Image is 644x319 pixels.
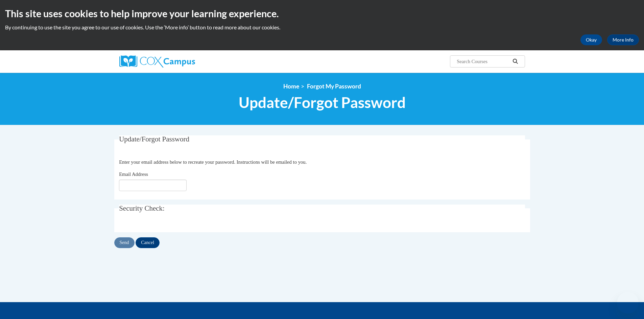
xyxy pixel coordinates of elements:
[5,7,639,20] h2: This site uses cookies to help improve your learning experience.
[136,237,160,248] input: Cancel
[119,55,195,68] img: Cox Campus
[119,180,187,191] input: Email
[119,135,189,143] span: Update/Forgot Password
[307,83,361,90] span: Forgot My Password
[607,34,639,45] a: More Info
[5,24,639,31] p: By continuing to use the site you agree to our use of cookies. Use the ‘More info’ button to read...
[119,159,307,165] span: Enter your email address below to recreate your password. Instructions will be emailed to you.
[510,57,520,65] button: Search
[283,83,299,90] a: Home
[119,171,148,177] span: Email Address
[580,34,602,45] button: Okay
[617,292,639,314] iframe: Button to launch messaging window
[119,55,248,68] a: Cox Campus
[119,204,165,212] span: Security Check:
[456,57,510,65] input: Search Courses
[239,94,406,111] span: Update/Forgot Password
